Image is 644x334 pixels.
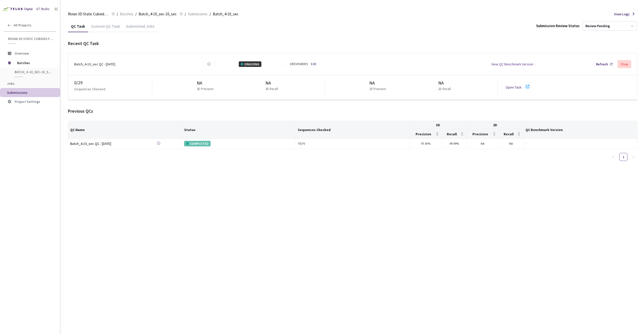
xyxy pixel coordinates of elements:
[410,139,442,149] td: 97.93%
[119,11,134,17] a: Batches
[629,153,637,161] li: Next Page
[410,129,442,139] th: Precision
[265,87,278,92] p: 3D Recall
[7,90,27,95] span: Submissions
[501,132,517,136] span: Recall
[442,139,467,149] td: 99.99%
[70,141,141,147] a: Batch_4-10_sec QC - [DATE]
[123,24,157,32] div: Submitted Jobs
[88,24,123,32] div: Custom QC Task
[412,132,435,136] span: Precision
[438,87,451,92] p: 2D Recall
[632,155,635,158] span: right
[15,51,29,56] span: Overview
[620,153,627,161] a: 1
[614,11,630,17] span: View Logs
[467,121,524,129] th: 2D
[68,108,637,115] div: Previous QCs
[68,40,637,47] div: Recent QC Task
[239,61,261,67] div: ONGOING
[469,132,492,136] span: Precision
[135,11,137,17] li: /
[290,62,308,67] div: 3 REVIEWERS
[629,153,637,161] button: right
[117,11,118,17] li: /
[311,62,316,67] a: Edit
[524,121,637,139] th: QC Benchmark Version
[526,141,635,146] div: -
[499,139,524,149] td: NA
[410,121,467,129] th: 3D
[8,37,53,41] span: Rivian 3D Static Cuboids fixed[2024-25]
[612,155,615,158] span: left
[621,62,628,66] div: Stop
[197,87,214,92] p: 3D Precision
[182,121,296,139] th: Status
[210,11,211,17] li: /
[68,24,88,32] div: QC Task
[213,11,238,17] span: Batch_4-10_sec
[197,79,216,87] div: NA
[506,85,521,90] a: Open Task
[68,121,182,139] th: QC Name
[185,11,186,17] li: /
[36,7,50,12] div: GT Studio
[619,153,627,161] li: 1
[15,99,40,104] span: Project Settings
[139,11,177,17] span: Batch_4-10_sec-10_sec
[467,129,499,139] th: Precision
[298,141,408,146] div: 76 / 76
[369,87,386,92] p: 2D Precision
[444,132,460,136] span: Recall
[14,23,31,27] span: All Projects
[188,11,208,17] span: Submissions
[467,139,499,149] td: NA
[536,23,580,29] div: Submission Review Status
[68,11,109,17] span: Rivian 3D Static Cuboids fixed[2024-25]
[17,58,52,68] span: Batches
[265,79,280,87] div: NA
[596,61,608,67] div: Refresh
[74,61,115,67] div: Batch_4-10_sec QC - [DATE]
[438,79,453,87] div: NA
[369,79,388,87] div: NA
[74,79,152,86] div: 0 / 29
[491,61,533,67] div: View QC Benchmark Version
[187,11,209,17] a: Submissions
[585,24,610,28] div: Review Pending
[74,86,105,92] p: Sequences Checked
[609,153,617,161] button: left
[120,11,133,17] span: Batches
[296,121,410,139] th: Sequences Checked
[609,153,617,161] li: Previous Page
[15,70,52,74] span: Batch_4-10_sec-10_sec
[184,141,211,146] div: COMPLETED
[442,129,467,139] th: Recall
[7,81,15,86] span: Jobs
[499,129,524,139] th: Recall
